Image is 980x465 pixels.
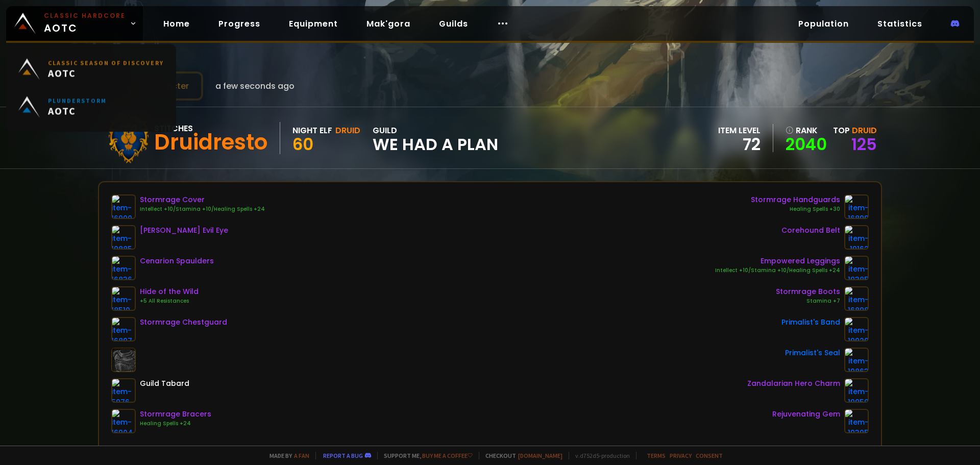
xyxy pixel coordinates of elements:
[140,420,211,428] div: Healing Spells +24
[844,194,869,219] img: item-16899
[358,13,419,34] a: Mak'gora
[715,266,840,275] div: Intellect +10/Stamina +10/Healing Spells +24
[140,205,265,213] div: Intellect +10/Stamina +10/Healing Spells +24
[833,124,877,137] div: Top
[48,105,107,118] span: AOTC
[776,297,840,305] div: Stamina +7
[215,80,295,92] span: a few seconds ago
[518,452,562,459] a: [DOMAIN_NAME]
[844,317,869,341] img: item-19920
[323,452,363,459] a: Report a bug
[781,317,840,328] div: Primalist's Band
[373,124,498,152] div: guild
[111,194,136,219] img: item-16900
[111,378,136,403] img: item-5976
[844,225,869,250] img: item-19162
[292,133,313,156] span: 60
[422,452,473,459] a: Buy me a coffee
[335,124,360,137] div: Druid
[718,124,761,137] div: item level
[844,286,869,311] img: item-16898
[210,13,268,34] a: Progress
[48,60,164,67] small: Classic Season of Discovery
[751,194,840,205] div: Stormrage Handguards
[747,378,840,389] div: Zandalarian Hero Charm
[377,452,473,459] span: Support me,
[44,11,126,36] span: AOTC
[140,317,227,328] div: Stormrage Chestguard
[44,11,126,20] small: Classic Hardcore
[647,452,666,459] a: Terms
[140,378,189,389] div: Guild Tabard
[776,286,840,297] div: Stormrage Boots
[431,13,476,34] a: Guilds
[786,124,827,137] div: rank
[772,409,840,420] div: Rejuvenating Gem
[292,124,332,137] div: Night Elf
[751,205,840,213] div: Healing Spells +30
[6,6,143,41] a: Classic HardcoreAOTC
[294,452,309,459] a: a fan
[844,348,869,372] img: item-19863
[48,67,164,80] span: AOTC
[869,13,930,34] a: Statistics
[140,194,265,205] div: Stormrage Cover
[140,286,199,297] div: Hide of the Wild
[715,256,840,266] div: Empowered Leggings
[140,297,199,305] div: +5 All Resistances
[111,317,136,341] img: item-16897
[111,256,136,280] img: item-16836
[844,256,869,280] img: item-19385
[12,89,170,127] a: PlunderstormAOTC
[155,13,198,34] a: Home
[696,452,723,459] a: Consent
[569,452,630,459] span: v. d752d5 - production
[111,225,136,250] img: item-19885
[154,122,267,135] div: Stitches
[718,137,761,152] div: 72
[373,137,498,152] span: We Had a Plan
[852,125,877,136] span: Druid
[785,348,840,358] div: Primalist's Seal
[263,452,309,459] span: Made by
[48,97,107,105] small: Plunderstorm
[670,452,692,459] a: Privacy
[111,286,136,311] img: item-18510
[111,409,136,433] img: item-16904
[781,225,840,236] div: Corehound Belt
[844,378,869,403] img: item-19950
[140,409,211,420] div: Stormrage Bracers
[12,51,170,89] a: Classic Season of DiscoveryAOTC
[154,135,267,150] div: Druidresto
[790,13,857,34] a: Population
[786,137,827,152] a: 2040
[140,256,214,266] div: Cenarion Spaulders
[851,133,877,156] a: 125
[479,452,562,459] span: Checkout
[844,409,869,433] img: item-19395
[140,225,228,236] div: [PERSON_NAME] Evil Eye
[281,13,346,34] a: Equipment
